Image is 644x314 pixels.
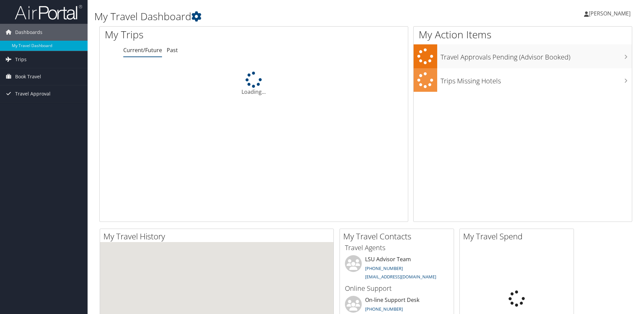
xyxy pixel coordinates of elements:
[414,68,632,92] a: Trips Missing Hotels
[414,44,632,68] a: Travel Approvals Pending (Advisor Booked)
[463,231,574,242] h2: My Travel Spend
[441,49,632,62] h3: Travel Approvals Pending (Advisor Booked)
[589,10,631,17] span: [PERSON_NAME]
[441,73,632,86] h3: Trips Missing Hotels
[103,231,333,242] h2: My Travel History
[345,243,449,252] h3: Travel Agents
[105,28,275,42] h1: My Trips
[365,306,403,312] a: [PHONE_NUMBER]
[345,284,449,293] h3: Online Support
[15,24,42,41] span: Dashboards
[15,51,27,68] span: Trips
[123,46,162,54] a: Current/Future
[365,274,436,280] a: [EMAIL_ADDRESS][DOMAIN_NAME]
[100,72,408,96] div: Loading...
[343,231,454,242] h2: My Travel Contacts
[342,255,452,283] li: LSU Advisor Team
[15,85,51,102] span: Travel Approval
[584,3,637,24] a: [PERSON_NAME]
[414,28,632,42] h1: My Action Items
[15,4,82,20] img: airportal-logo.png
[167,46,178,54] a: Past
[94,9,456,24] h1: My Travel Dashboard
[15,68,41,85] span: Book Travel
[365,265,403,271] a: [PHONE_NUMBER]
